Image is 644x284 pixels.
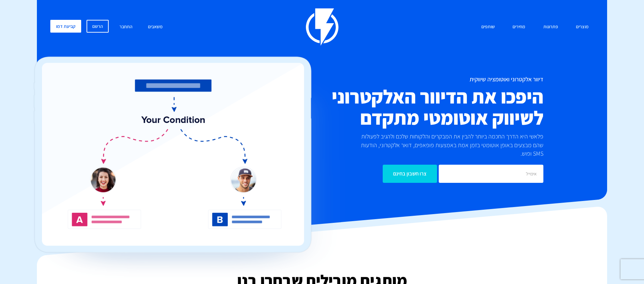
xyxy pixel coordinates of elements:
[282,86,543,129] h2: היפכו את הדיוור האלקטרוני לשיווק אוטומטי מתקדם
[571,20,594,34] a: מוצרים
[87,20,109,33] a: הרשם
[439,165,543,183] input: אימייל
[282,76,543,83] h1: דיוור אלקטרוני ואוטומציה שיווקית
[476,20,500,34] a: שותפים
[350,132,544,158] p: פלאשי היא הדרך החכמה ביותר להבין את המבקרים והלקוחות שלכם ולהגיב לפעולות שהם מבצעים באופן אוטומטי...
[538,20,563,34] a: פתרונות
[114,20,138,34] a: התחבר
[143,20,168,34] a: משאבים
[50,20,81,33] a: קביעת דמו
[383,165,437,183] input: צרו חשבון בחינם
[507,20,530,34] a: מחירים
